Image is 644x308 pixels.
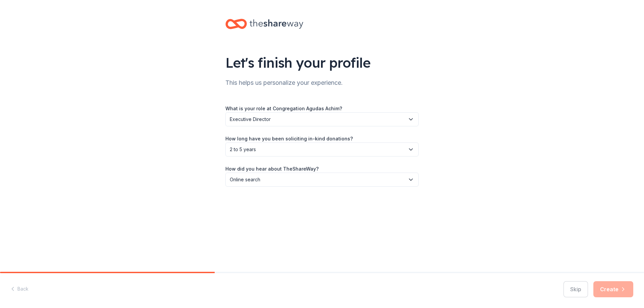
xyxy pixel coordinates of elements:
[225,135,353,142] label: How long have you been soliciting in-kind donations?
[230,115,405,123] span: Executive Director
[225,173,419,187] button: Online search
[225,77,419,88] div: This helps us personalize your experience.
[225,53,419,72] div: Let's finish your profile
[225,142,419,157] button: 2 to 5 years
[225,112,419,126] button: Executive Director
[230,176,405,184] span: Online search
[225,105,342,112] label: What is your role at Congregation Agudas Achim?
[230,145,405,153] span: 2 to 5 years
[225,166,319,172] label: How did you hear about TheShareWay?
